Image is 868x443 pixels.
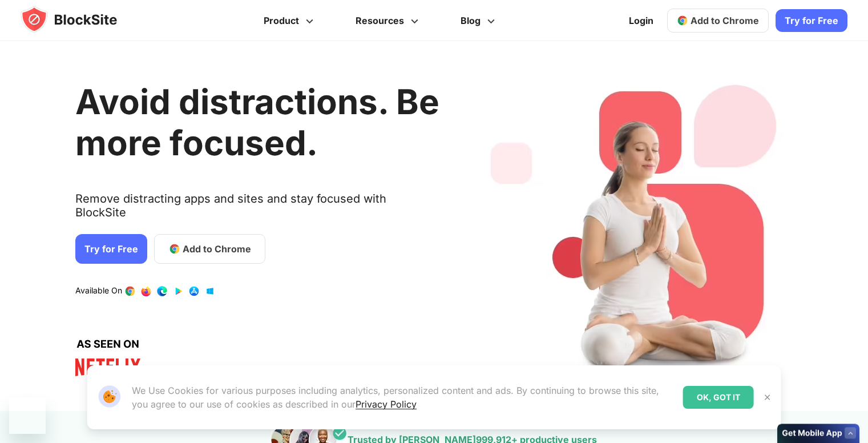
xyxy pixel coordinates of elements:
a: Privacy Policy [356,398,417,410]
img: Close [763,393,772,402]
img: blocksite-icon.5d769676.svg [21,6,139,33]
p: We Use Cookies for various purposes including analytics, personalized content and ads. By continu... [132,384,674,411]
text: Available On [75,285,122,297]
h1: Avoid distractions. Be more focused. [75,81,439,163]
a: Add to Chrome [154,234,265,264]
a: Try for Free [776,9,847,32]
a: Add to Chrome [667,9,769,33]
text: Remove distracting apps and sites and stay focused with BlockSite [75,192,439,228]
iframe: Button to launch messaging window [9,397,46,434]
div: OK, GOT IT [683,386,754,409]
button: Close [760,390,775,405]
a: Login [622,7,660,34]
span: Add to Chrome [183,242,251,256]
img: chrome-icon.svg [677,15,688,26]
span: Add to Chrome [691,15,759,26]
a: Try for Free [75,234,147,264]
